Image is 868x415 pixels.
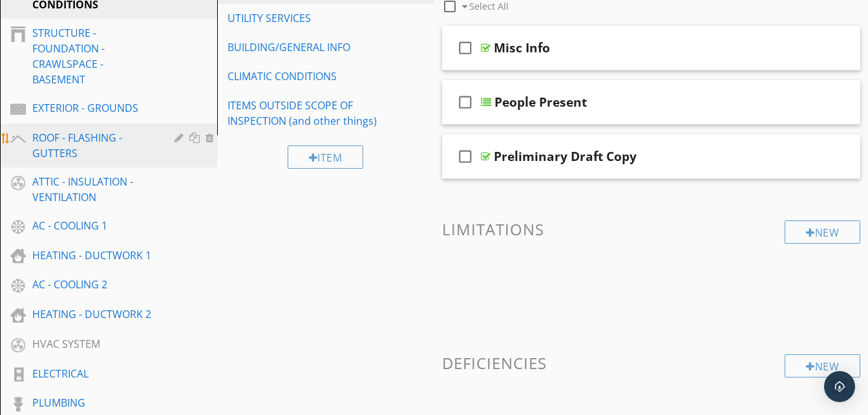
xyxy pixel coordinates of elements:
[228,10,379,26] div: UTILITY SERVICES
[228,69,379,84] div: CLIMATIC CONDITIONS
[442,220,861,238] h3: Limitations
[228,39,379,55] div: BUILDING/GENERAL INFO
[32,336,156,352] div: HVAC SYSTEM
[32,218,156,233] div: AC - COOLING 1
[785,354,860,378] div: New
[228,98,379,129] div: ITEMS OUTSIDE SCOPE OF INSPECTION (and other things)
[32,100,156,116] div: EXTERIOR - GROUNDS
[455,87,476,118] i: check_box_outline_blank
[32,25,156,87] div: STRUCTURE - FOUNDATION - CRAWLSPACE - BASEMENT
[455,32,476,63] i: check_box_outline_blank
[32,366,156,381] div: ELECTRICAL
[32,277,156,292] div: AC - COOLING 2
[32,174,156,205] div: ATTIC - INSULATION - VENTILATION
[785,220,860,244] div: New
[288,145,364,169] div: Item
[32,130,156,161] div: ROOF - FLASHING - GUTTERS
[32,306,156,322] div: HEATING - DUCTWORK 2
[824,371,855,402] div: Open Intercom Messenger
[455,141,476,172] i: check_box_outline_blank
[32,395,156,410] div: PLUMBING
[442,354,861,372] h3: Deficiencies
[32,248,156,263] div: HEATING - DUCTWORK 1
[494,94,587,110] div: People Present
[494,40,550,56] div: Misc Info
[494,149,637,164] div: Preliminary Draft Copy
